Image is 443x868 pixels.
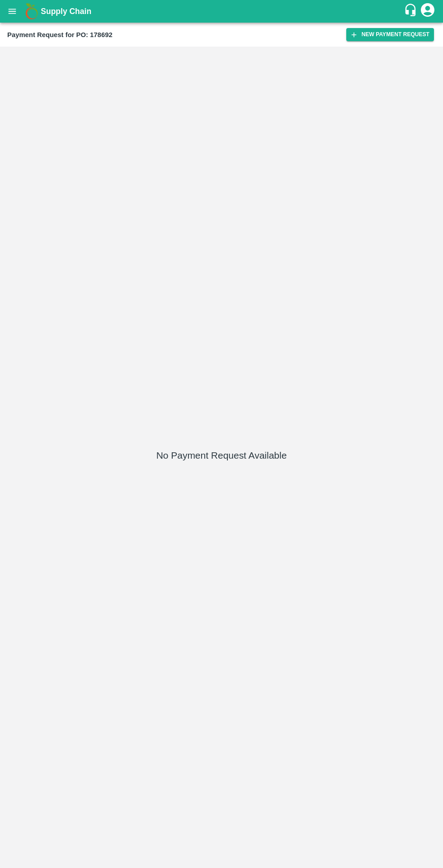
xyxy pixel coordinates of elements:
[41,7,91,16] b: Supply Chain
[156,449,287,462] h5: No Payment Request Available
[346,28,434,41] button: New Payment Request
[23,2,41,20] img: logo
[41,5,404,18] a: Supply Chain
[7,31,113,38] b: Payment Request for PO: 178692
[419,2,436,21] div: account of current user
[2,1,23,22] button: open drawer
[404,3,419,19] div: customer-support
